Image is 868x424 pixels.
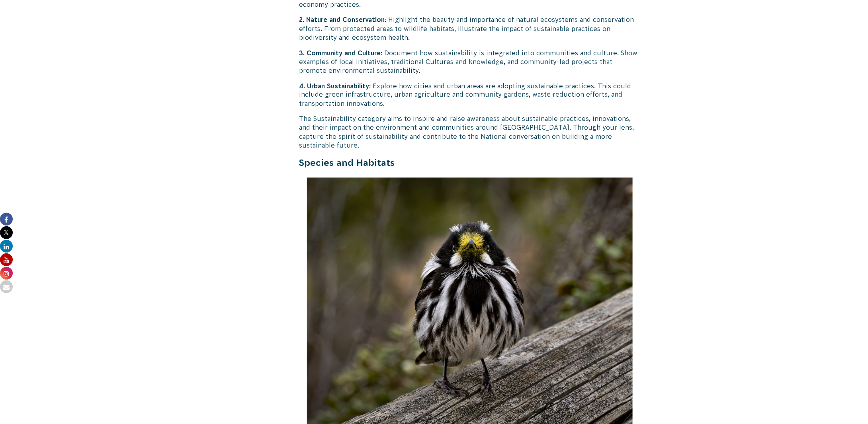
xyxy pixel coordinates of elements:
[299,15,641,42] p: : Highlight the beauty and importance of natural ecosystems and conservation efforts. From protec...
[299,82,369,89] strong: 4. Urban Sustainability
[299,158,395,168] strong: Species and Habitats
[299,49,381,56] strong: 3. Community and Culture
[299,82,641,108] p: : Explore how cities and urban areas are adopting sustainable practices. This could include green...
[299,49,641,75] p: : Document how sustainability is integrated into communities and culture. Show examples of local ...
[299,115,641,150] p: The Sustainability category aims to inspire and raise awareness about sustainable practices, inno...
[299,16,385,23] strong: 2. Nature and Conservation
